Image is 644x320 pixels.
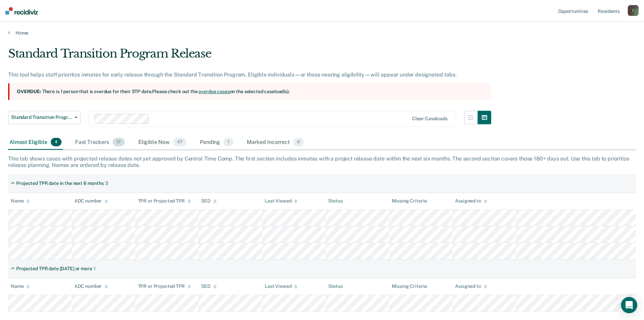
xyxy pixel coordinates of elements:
[198,135,235,150] div: Pending1
[621,297,637,313] div: Open Intercom Messenger
[16,180,104,186] div: Projected TPR date in the next 6 months
[455,198,487,204] div: Assigned to
[16,266,92,272] div: Projected TPR date [DATE] or more
[94,266,96,272] div: 1
[138,283,191,289] div: TPR or Projected TPR
[74,283,108,289] div: ADC number
[328,283,343,289] div: Status
[173,138,186,147] span: 47
[11,198,30,204] div: Name
[328,198,343,204] div: Status
[113,138,125,147] span: 17
[17,89,41,94] strong: Overdue:
[265,198,297,204] div: Last Viewed
[8,47,491,66] div: Standard Transition Program Release
[455,283,487,289] div: Assigned to
[392,283,427,289] div: Missing Criteria
[8,178,111,189] div: Projected TPR date in the next 6 months3
[138,198,191,204] div: TPR or Projected TPR
[11,283,30,289] div: Name
[392,198,427,204] div: Missing Criteria
[8,111,80,124] button: Standard Transition Program Release
[265,283,297,289] div: Last Viewed
[201,198,217,204] div: SED
[5,7,38,15] img: Recidiviz
[8,83,491,100] section: There is 1 person that is overdue for their STP date. Please check out the on the selected caselo...
[11,114,72,120] span: Standard Transition Program Release
[8,263,98,274] div: Projected TPR date [DATE] or more1
[8,155,636,168] div: This tab shows cases with projected release dates not yet approved by Central Time Comp. The firs...
[628,5,639,16] button: l
[8,135,63,150] div: Almost Eligible4
[201,283,217,289] div: SED
[8,71,491,78] div: This tool helps staff prioritize inmates for early release through the Standard Transition Progra...
[293,138,304,147] span: 0
[51,138,62,147] span: 4
[223,138,233,147] span: 1
[8,30,636,36] a: Home
[137,135,188,150] div: Eligible Now47
[198,89,230,94] a: overdue cases
[105,180,108,186] div: 3
[412,116,448,122] div: Clear caseloads
[74,135,126,150] div: Fast Trackers17
[74,198,108,204] div: ADC number
[245,135,305,150] div: Marked Incorrect0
